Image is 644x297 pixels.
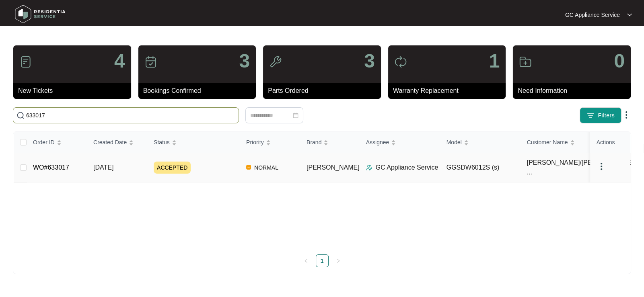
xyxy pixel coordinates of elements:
span: NORMAL [251,163,282,172]
p: 1 [489,51,500,71]
span: Brand [307,138,321,147]
span: Filters [598,111,615,120]
th: Brand [300,132,360,153]
p: GC Appliance Service [376,163,438,172]
span: Model [446,138,462,147]
img: dropdown arrow [597,162,606,171]
p: New Tickets [18,86,131,96]
img: residentia service logo [12,2,68,26]
span: Order ID [33,138,55,147]
span: Priority [246,138,264,147]
img: dropdown arrow [621,110,631,120]
th: Priority [240,132,300,153]
img: icon [19,55,32,68]
p: Bookings Confirmed [143,86,256,96]
li: Previous Page [300,254,313,267]
th: Assignee [360,132,440,153]
span: [PERSON_NAME] [307,164,360,171]
p: GC Appliance Service [565,11,620,19]
img: Vercel Logo [246,165,251,170]
img: icon [269,55,282,68]
img: dropdown arrow [627,13,632,17]
span: ACCEPTED [154,162,191,174]
li: Next Page [332,254,345,267]
button: right [332,254,345,267]
span: Customer Name [527,138,568,147]
span: Assignee [366,138,389,147]
span: Created Date [93,138,127,147]
img: icon [394,55,407,68]
img: Assigner Icon [366,164,372,171]
span: right [336,258,341,263]
button: left [300,254,313,267]
span: [DATE] [93,164,113,171]
p: 4 [114,51,125,71]
th: Actions [590,132,630,153]
p: Parts Ordered [268,86,381,96]
th: Model [440,132,521,153]
th: Status [147,132,240,153]
p: 3 [239,51,250,71]
img: icon [144,55,157,68]
p: 0 [614,51,625,71]
a: 1 [316,255,328,267]
img: filter icon [586,111,595,119]
p: Warranty Replacement [393,86,506,96]
p: 3 [364,51,375,71]
img: search-icon [16,111,25,119]
img: icon [519,55,532,68]
th: Order ID [27,132,87,153]
span: [PERSON_NAME]/[PERSON_NAME]- ... [527,158,637,177]
th: Created Date [87,132,147,153]
a: WO#633017 [33,164,69,171]
p: Need Information [518,86,631,96]
span: left [304,258,309,263]
td: GGSDW6012S (s) [440,153,521,182]
span: Status [154,138,170,147]
input: Search by Order Id, Assignee Name, Customer Name, Brand and Model [26,111,235,120]
button: filter iconFilters [580,107,621,123]
li: 1 [316,254,329,267]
